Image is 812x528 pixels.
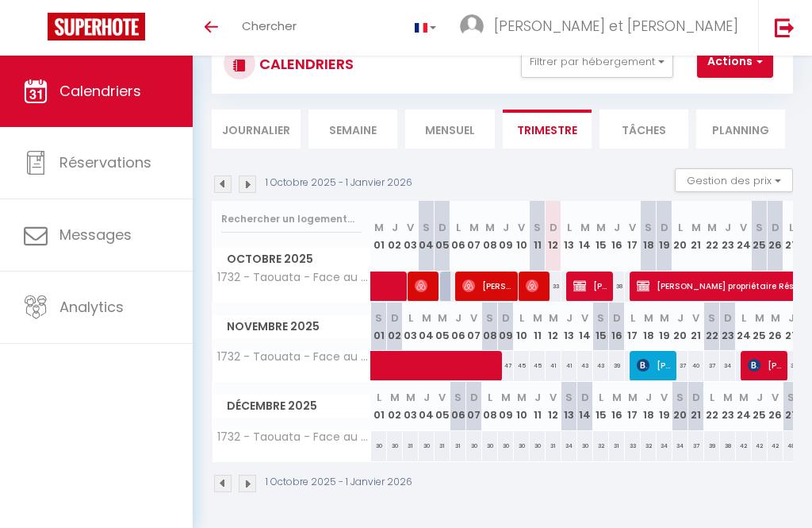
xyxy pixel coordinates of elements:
[783,303,799,351] th: 27
[391,310,399,326] abbr: D
[501,390,511,405] abbr: M
[789,220,794,235] abbr: L
[691,220,701,235] abbr: M
[577,201,593,272] th: 14
[580,220,590,235] abbr: M
[756,220,763,235] abbr: S
[704,431,720,461] div: 39
[392,220,398,235] abbr: J
[521,46,673,78] button: Filtrer par hébergement
[768,303,783,351] th: 26
[768,431,783,461] div: 42
[593,303,609,351] th: 15
[486,310,493,326] abbr: S
[59,81,141,101] span: Calendriers
[454,390,462,405] abbr: S
[677,310,684,326] abbr: J
[708,310,715,326] abbr: S
[221,205,362,233] input: Rechercher un logement...
[688,431,704,461] div: 37
[390,390,400,405] abbr: M
[435,201,450,272] th: 05
[59,225,132,245] span: Messages
[514,382,530,430] th: 10
[403,382,419,430] th: 03
[375,310,382,326] abbr: S
[308,110,397,148] li: Semaine
[59,297,124,317] span: Analytics
[255,46,354,82] h3: CALENDRIERS
[408,310,413,326] abbr: L
[212,110,301,148] li: Journalier
[439,390,446,405] abbr: V
[625,431,641,461] div: 33
[462,271,515,301] span: [PERSON_NAME]
[752,431,768,461] div: 42
[530,431,546,461] div: 30
[534,390,541,405] abbr: J
[645,390,652,405] abbr: J
[423,220,430,235] abbr: S
[215,351,373,363] span: 1732 - Taouata - Face au port
[419,431,435,461] div: 30
[625,201,641,272] th: 17
[612,390,622,405] abbr: M
[213,315,370,338] span: Novembre 2025
[502,310,510,326] abbr: D
[561,431,577,461] div: 34
[530,201,546,272] th: 11
[460,14,484,38] img: ...
[645,220,652,235] abbr: S
[672,431,688,461] div: 34
[772,390,779,405] abbr: V
[660,310,669,326] abbr: M
[546,303,561,351] th: 12
[519,310,524,326] abbr: L
[596,220,606,235] abbr: M
[748,350,785,380] span: [PERSON_NAME]
[405,110,494,148] li: Mensuel
[704,382,720,430] th: 22
[768,382,783,430] th: 26
[242,17,297,34] span: Chercher
[455,310,462,326] abbr: J
[533,310,542,326] abbr: M
[371,303,387,351] th: 01
[407,220,414,235] abbr: V
[688,351,704,380] div: 40
[783,351,799,380] div: 33
[498,201,514,272] th: 09
[469,220,479,235] abbr: M
[710,390,714,405] abbr: L
[724,310,732,326] abbr: D
[614,220,620,235] abbr: J
[641,201,657,272] th: 18
[657,303,672,351] th: 19
[546,201,561,272] th: 12
[783,201,799,272] th: 27
[488,390,492,405] abbr: L
[783,382,799,430] th: 27
[768,201,783,272] th: 26
[609,303,625,351] th: 16
[422,310,431,326] abbr: M
[561,303,577,351] th: 13
[549,310,558,326] abbr: M
[599,110,688,148] li: Tâches
[704,351,720,380] div: 37
[466,201,482,272] th: 07
[723,390,733,405] abbr: M
[688,303,704,351] th: 21
[752,303,768,351] th: 25
[597,310,604,326] abbr: S
[641,431,657,461] div: 32
[736,431,752,461] div: 42
[561,382,577,430] th: 13
[593,201,609,272] th: 15
[503,110,592,148] li: Trimestre
[772,220,779,235] abbr: D
[387,201,403,272] th: 02
[514,201,530,272] th: 10
[371,382,387,430] th: 01
[657,382,672,430] th: 19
